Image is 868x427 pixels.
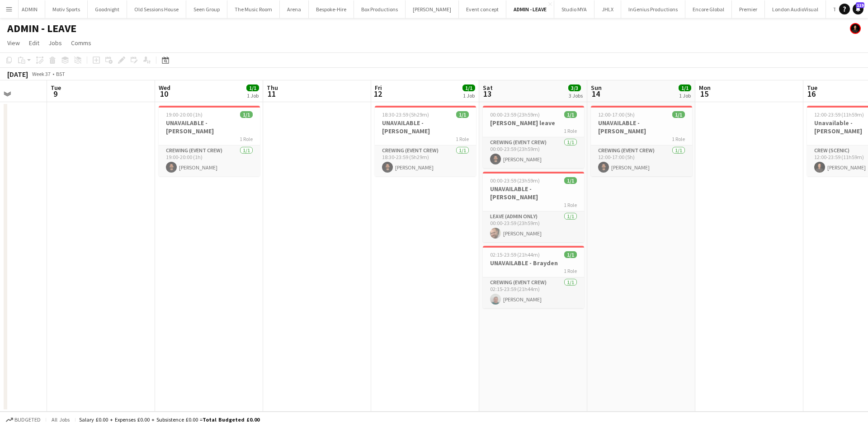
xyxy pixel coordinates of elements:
app-card-role: Crewing (Event Crew)1/118:30-23:59 (5h29m)[PERSON_NAME] [375,145,476,176]
app-card-role: Crewing (Event Crew)1/100:00-23:59 (23h59m)[PERSON_NAME] [483,137,584,168]
app-card-role: Crewing (Event Crew)1/112:00-17:00 (5h)[PERSON_NAME] [591,145,692,176]
span: Mon [699,84,711,92]
span: 1/1 [564,111,577,118]
span: All jobs [50,416,71,423]
span: 02:15-23:59 (21h44m) [490,251,540,258]
h3: UNAVAILABLE - [PERSON_NAME] [375,119,476,135]
app-job-card: 12:00-17:00 (5h)1/1UNAVAILABLE - [PERSON_NAME]1 RoleCrewing (Event Crew)1/112:00-17:00 (5h)[PERSO... [591,106,692,176]
span: 1/1 [456,111,469,118]
span: Tue [51,84,61,92]
app-job-card: 00:00-23:59 (23h59m)1/1UNAVAILABLE - [PERSON_NAME]1 RoleLeave (admin only)1/100:00-23:59 (23h59m)... [483,172,584,242]
button: Old Sessions House [127,0,186,18]
span: 1/1 [564,251,577,258]
a: Edit [25,37,43,49]
app-job-card: 00:00-23:59 (23h59m)1/1[PERSON_NAME] leave1 RoleCrewing (Event Crew)1/100:00-23:59 (23h59m)[PERSO... [483,106,584,168]
div: [DATE] [7,70,28,79]
span: 9 [49,89,61,99]
span: 1 Role [240,136,253,142]
span: 1 Role [672,136,685,142]
a: View [4,37,24,49]
span: 1/1 [672,111,685,118]
h3: [PERSON_NAME] leave [483,119,584,127]
button: Motiv Sports [45,0,88,18]
span: 1 Role [564,127,577,134]
h1: ADMIN - LEAVE [7,22,76,35]
span: 1 Role [564,267,577,274]
span: 11 [265,89,278,99]
app-job-card: 19:00-20:00 (1h)1/1UNAVAILABLE - [PERSON_NAME]1 RoleCrewing (Event Crew)1/119:00-20:00 (1h)[PERSO... [159,106,260,176]
span: 12:00-23:59 (11h59m) [814,111,864,118]
button: Bespoke-Hire [309,0,354,18]
app-job-card: 18:30-23:59 (5h29m)1/1UNAVAILABLE - [PERSON_NAME]1 RoleCrewing (Event Crew)1/118:30-23:59 (5h29m)... [375,106,476,176]
span: 00:00-23:59 (23h59m) [490,111,540,118]
div: 1 Job [679,92,691,99]
span: 12 [373,89,382,99]
button: Arena [280,0,309,18]
span: 16 [806,89,817,99]
app-job-card: 02:15-23:59 (21h44m)1/1UNAVAILABLE - Brayden1 RoleCrewing (Event Crew)1/102:15-23:59 (21h44m)[PER... [483,246,584,308]
span: 1/1 [462,84,475,91]
app-card-role: Leave (admin only)1/100:00-23:59 (23h59m)[PERSON_NAME] [483,211,584,242]
span: Fri [375,84,382,92]
button: Encore Global [685,0,732,18]
button: Event concept [459,0,506,18]
span: Comms [71,39,91,47]
h3: UNAVAILABLE - [PERSON_NAME] [591,119,692,135]
div: BST [56,70,65,77]
a: Jobs [45,37,66,49]
a: 119 [853,4,863,14]
span: 12:00-17:00 (5h) [598,111,635,118]
span: 1 Role [456,136,469,142]
span: Week 37 [30,70,52,77]
span: Sat [483,84,493,92]
span: Jobs [48,39,62,47]
button: The Music Room [227,0,280,18]
div: 1 Job [247,92,259,99]
span: 15 [698,89,711,99]
h3: UNAVAILABLE - [PERSON_NAME] [159,119,260,135]
app-card-role: Crewing (Event Crew)1/102:15-23:59 (21h44m)[PERSON_NAME] [483,277,584,308]
span: Total Budgeted £0.00 [203,416,259,423]
div: 1 Job [463,92,475,99]
span: 1 Role [564,202,577,208]
span: Budgeted [14,417,41,423]
button: ADMIN [14,0,45,18]
span: 18:30-23:59 (5h29m) [382,111,429,118]
span: Tue [807,84,817,92]
span: Edit [29,39,39,47]
button: Seen Group [186,0,227,18]
span: 10 [157,89,170,99]
span: 3/3 [568,84,581,91]
button: InGenius Productions [621,0,685,18]
span: View [7,39,20,47]
button: London AudioVisual [765,0,826,18]
button: Studio MYA [554,0,594,18]
span: Sun [591,84,602,92]
span: 14 [590,89,602,99]
span: 13 [481,89,493,99]
span: 119 [856,2,864,8]
a: Comms [67,37,95,49]
span: 19:00-20:00 (1h) [166,111,203,118]
div: Salary £0.00 + Expenses £0.00 + Subsistence £0.00 = [79,416,259,423]
div: 3 Jobs [569,92,583,99]
span: Wed [159,84,170,92]
button: Box Productions [354,0,406,18]
span: 1/1 [240,111,253,118]
button: Premier [732,0,765,18]
span: 00:00-23:59 (23h59m) [490,177,540,184]
h3: UNAVAILABLE - [PERSON_NAME] [483,185,584,201]
span: 1/1 [246,84,259,91]
h3: UNAVAILABLE - Brayden [483,259,584,267]
span: 1/1 [564,177,577,184]
button: JHLX [594,0,621,18]
app-user-avatar: Ash Grimmer [850,23,861,34]
app-card-role: Crewing (Event Crew)1/119:00-20:00 (1h)[PERSON_NAME] [159,145,260,176]
span: Thu [267,84,278,92]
